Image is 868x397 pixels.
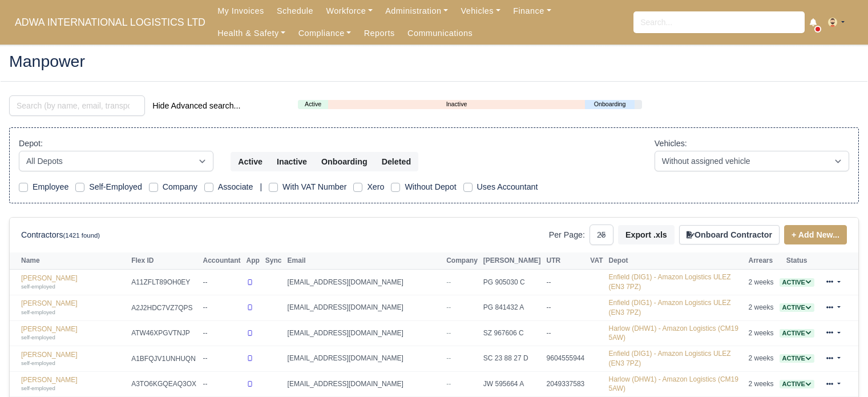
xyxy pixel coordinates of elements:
span: -- [446,380,451,388]
th: VAT [587,252,605,270]
td: SZ 967606 C [481,320,544,346]
button: Onboard Contractor [679,225,780,244]
a: Active [780,380,814,388]
label: Uses Accountant [477,181,538,194]
a: Onboarding [585,99,635,109]
button: Deleted [374,152,418,171]
input: Search (by name, email, transporter id) ... [9,95,145,116]
th: Sync [263,252,285,270]
small: self-employed [21,385,55,391]
label: Associate [218,181,253,194]
small: self-employed [21,283,55,290]
a: Harlow (DHW1) - Amazon Logistics (CM19 5AW) [609,375,738,393]
td: PG 841432 A [481,295,544,320]
button: Export .xls [618,225,675,244]
td: JW 595664 A [481,371,544,397]
button: Hide Advanced search... [145,96,248,115]
a: Inactive [328,99,585,109]
span: Active [780,354,814,363]
small: (1421 found) [63,232,100,239]
iframe: Chat Widget [811,342,868,397]
td: 2 weeks [746,295,777,320]
span: Active [780,329,814,338]
label: Self-Employed [89,181,142,194]
th: Company [443,252,481,270]
h2: Manpower [9,53,859,69]
a: Active [780,278,814,286]
label: Without Depot [405,181,456,194]
button: Onboarding [314,152,375,171]
span: | [260,182,262,191]
th: Flex ID [128,252,200,270]
td: [EMAIL_ADDRESS][DOMAIN_NAME] [285,346,444,372]
small: self-employed [21,360,55,366]
td: PG 905030 C [481,270,544,295]
td: -- [200,295,244,320]
a: Enfield (DIG1) - Amazon Logistics ULEZ (EN3 7PZ) [609,273,731,291]
td: -- [200,346,244,372]
th: Status [777,252,817,270]
label: With VAT Number [282,181,346,194]
input: Search... [633,11,805,33]
a: Enfield (DIG1) - Amazon Logistics ULEZ (EN3 7PZ) [609,350,731,367]
small: self-employed [21,309,55,315]
button: Active [231,152,270,171]
label: Company [163,181,197,194]
a: [PERSON_NAME] self-employed [21,351,126,367]
label: Vehicles: [655,137,687,150]
th: Depot [606,252,746,270]
span: -- [446,329,451,337]
td: -- [544,295,588,320]
td: A11ZFLT89OH0EY [128,270,200,295]
label: Per Page: [549,228,585,242]
a: Active [780,354,814,362]
a: Compliance [292,22,357,45]
td: 2 weeks [746,320,777,346]
th: App [244,252,263,270]
span: Active [780,380,814,388]
div: Manpower [1,44,867,81]
td: -- [200,270,244,295]
td: SC 23 88 27 D [481,346,544,372]
th: UTR [544,252,588,270]
th: Accountant [200,252,244,270]
h6: Contractors [21,230,100,240]
a: Communications [401,22,479,45]
label: Employee [33,181,68,194]
span: Active [780,303,814,312]
a: [PERSON_NAME] self-employed [21,325,126,342]
span: ADWA INTERNATIONAL LOGISTICS LTD [9,11,211,34]
span: -- [446,354,451,362]
td: 9604555944 [544,346,588,372]
span: -- [446,278,451,286]
td: 2 weeks [746,346,777,372]
button: Inactive [269,152,314,171]
td: A3TO6KGQEAQ3OX [128,371,200,397]
td: [EMAIL_ADDRESS][DOMAIN_NAME] [285,371,444,397]
span: -- [446,303,451,311]
a: Active [298,99,328,109]
th: [PERSON_NAME] [481,252,544,270]
label: Depot: [19,137,43,150]
th: Arrears [746,252,777,270]
a: Reports [358,22,401,45]
td: ATW46XPGVTNJP [128,320,200,346]
a: Health & Safety [211,22,292,45]
td: [EMAIL_ADDRESS][DOMAIN_NAME] [285,295,444,320]
td: 2049337583 [544,371,588,397]
td: A2J2HDC7VZ7QPS [128,295,200,320]
a: Enfield (DIG1) - Amazon Logistics ULEZ (EN3 7PZ) [609,299,731,316]
a: ADWA INTERNATIONAL LOGISTICS LTD [9,11,211,34]
a: Harlow (DHW1) - Amazon Logistics (CM19 5AW) [609,324,738,342]
div: + Add New... [780,225,847,244]
td: [EMAIL_ADDRESS][DOMAIN_NAME] [285,270,444,295]
label: Xero [367,181,384,194]
a: + Add New... [784,225,847,244]
td: -- [544,320,588,346]
a: Active [780,303,814,311]
td: A1BFQJV1UNHUQN [128,346,200,372]
a: Active [780,329,814,337]
td: 2 weeks [746,371,777,397]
